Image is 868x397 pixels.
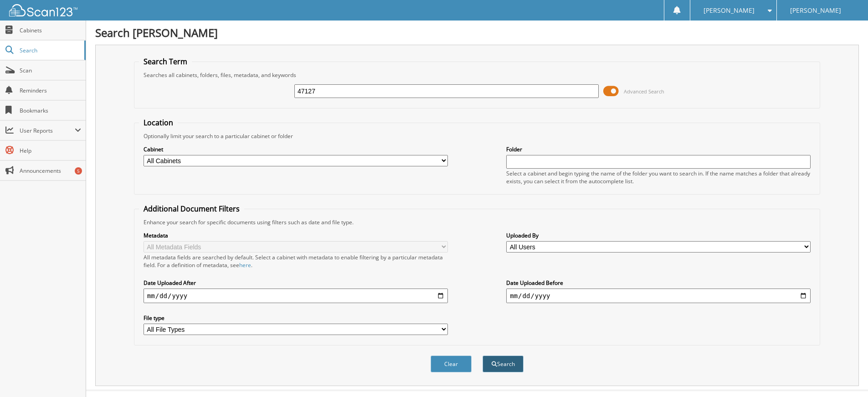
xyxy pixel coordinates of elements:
iframe: Chat Widget [822,353,868,397]
span: Announcements [20,167,81,175]
input: end [506,289,811,303]
span: [PERSON_NAME] [704,8,755,13]
label: Uploaded By [506,232,811,239]
span: Search [20,46,80,54]
span: Cabinets [20,26,81,34]
div: All metadata fields are searched by default. Select a cabinet with metadata to enable filtering b... [144,253,448,269]
img: scan123-logo-white.svg [9,4,77,16]
div: Searches all cabinets, folders, files, metadata, and keywords [139,71,815,79]
input: start [144,289,448,303]
h1: Search [PERSON_NAME] [95,25,859,40]
label: Date Uploaded After [144,279,448,287]
span: Advanced Search [624,88,664,95]
div: Optionally limit your search to a particular cabinet or folder [139,132,815,140]
div: Select a cabinet and begin typing the name of the folder you want to search in. If the name match... [506,170,811,185]
legend: Additional Document Filters [139,204,244,214]
span: Bookmarks [20,107,81,114]
label: Metadata [144,232,448,239]
span: [PERSON_NAME] [790,8,841,13]
label: Folder [506,145,811,153]
span: Help [20,147,81,155]
span: User Reports [20,127,75,134]
label: File type [144,314,448,322]
legend: Location [139,118,178,128]
span: Scan [20,67,81,74]
span: Reminders [20,87,81,94]
label: Date Uploaded Before [506,279,811,287]
button: Search [483,356,524,372]
div: Enhance your search for specific documents using filters such as date and file type. [139,218,815,226]
label: Cabinet [144,145,448,153]
div: 5 [75,167,82,175]
a: here [239,261,251,269]
legend: Search Term [139,57,192,67]
button: Clear [431,356,472,372]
